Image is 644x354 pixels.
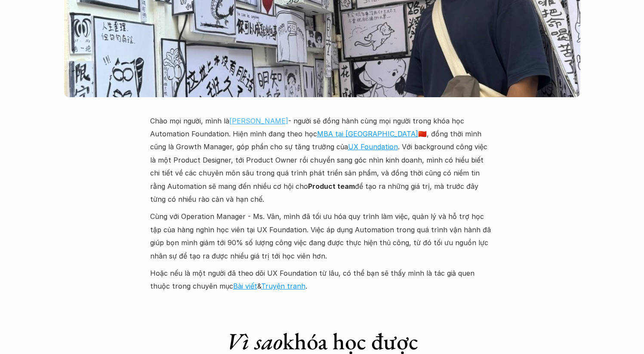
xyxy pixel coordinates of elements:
[348,142,398,151] a: UX Foundation
[150,114,494,206] p: Chào mọi người, mình là - người sẽ đồng hành cùng mọi người trong khóa học Automation Foundation....
[308,182,355,191] strong: Product team
[150,210,494,262] p: Cùng với Operation Manager - Ms. Vân, mình đã tối ưu hóa quy trình làm việc, quản lý và hỗ trợ họ...
[317,129,418,138] a: MBA tại [GEOGRAPHIC_DATA]
[233,282,257,290] a: Bài viết
[261,282,305,290] a: Truyện tranh
[150,267,494,293] p: Hoặc nếu là một người đã theo dõi UX Foundation từ lâu, có thể bạn sẽ thấy mình là tác giả quen t...
[229,117,288,125] a: [PERSON_NAME]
